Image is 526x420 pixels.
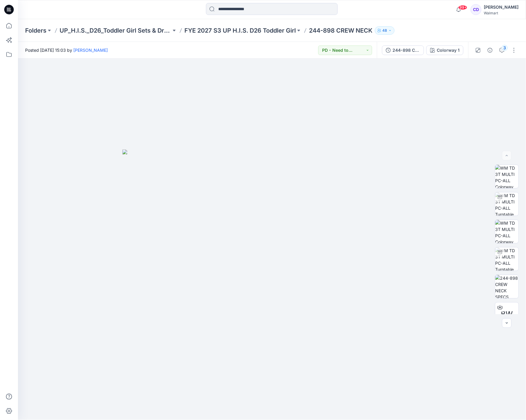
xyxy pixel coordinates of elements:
[73,48,108,53] a: [PERSON_NAME]
[309,26,372,35] p: 244-898 CREW NECK
[437,47,460,54] div: Colorway 1
[25,26,46,35] a: Folders
[375,26,395,35] button: 48
[484,4,519,11] div: [PERSON_NAME]
[426,45,463,55] button: Colorway 1
[501,309,513,319] span: BW
[184,26,296,35] a: FYE 2027 S3 UP H.I.S. D26 Toddler Girl
[495,275,519,298] img: 244-898 CREW NECK SPECS
[60,26,171,35] a: UP_H.I.S._D26_Toddler Girl Sets & Dresses
[392,47,420,54] div: 244-898 CREW NECK
[497,45,507,55] button: 3
[122,150,422,420] img: eyJhbGciOiJIUzI1NiIsImtpZCI6IjAiLCJzbHQiOiJzZXMiLCJ0eXAiOiJKV1QifQ.eyJkYXRhIjp7InR5cGUiOiJzdG9yYW...
[471,4,481,15] div: CD
[495,247,519,271] img: WM TD 3T MULTI PC-ALL Turntable with Avatar
[25,47,108,53] span: Posted [DATE] 15:03 by
[495,192,519,216] img: WM TD 3T MULTI PC-ALL Turntable with Avatar
[458,5,467,10] span: 99+
[495,165,519,188] img: WM TD 3T MULTI PC-ALL Colorway wo Avatar
[382,27,387,34] p: 48
[382,45,424,55] button: 244-898 CREW NECK
[484,11,519,15] div: Walmart
[502,45,508,51] div: 3
[485,45,495,55] button: Details
[495,220,519,243] img: WM TD 3T MULTI PC-ALL Colorway wo Avatar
